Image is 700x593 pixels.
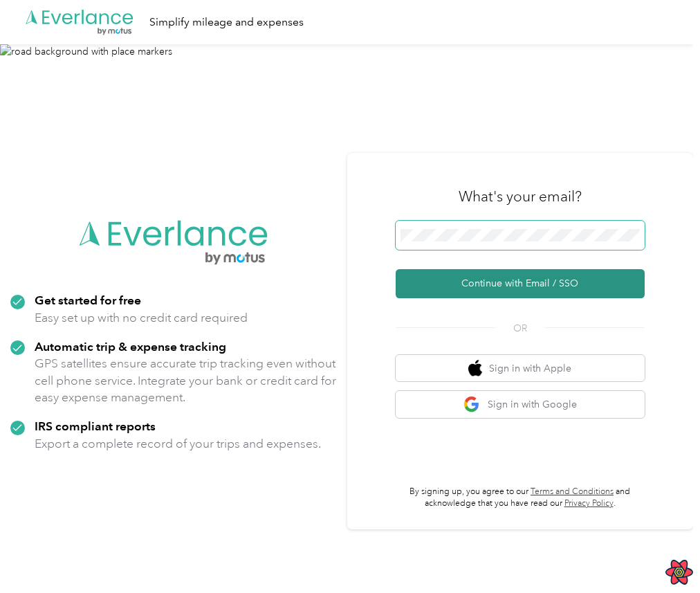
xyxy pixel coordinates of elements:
strong: Automatic trip & expense tracking [35,339,226,354]
p: By signing up, you agree to our and acknowledge that you have read our . [396,486,645,510]
a: Privacy Policy [564,498,614,509]
p: Export a complete record of your trips and expenses. [35,435,321,453]
strong: IRS compliant reports [35,419,156,433]
div: Simplify mileage and expenses [149,14,304,31]
strong: Get started for free [35,293,141,307]
img: google logo [463,396,481,413]
a: Terms and Conditions [531,486,614,497]
button: Continue with Email / SSO [396,269,645,298]
button: Open React Query Devtools [665,558,693,586]
img: apple logo [468,360,482,377]
span: OR [496,321,544,336]
h3: What's your email? [459,187,582,206]
button: apple logoSign in with Apple [396,355,645,382]
p: GPS satellites ensure accurate trip tracking even without cell phone service. Integrate your bank... [35,355,337,406]
p: Easy set up with no credit card required [35,309,248,327]
button: google logoSign in with Google [396,391,645,418]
